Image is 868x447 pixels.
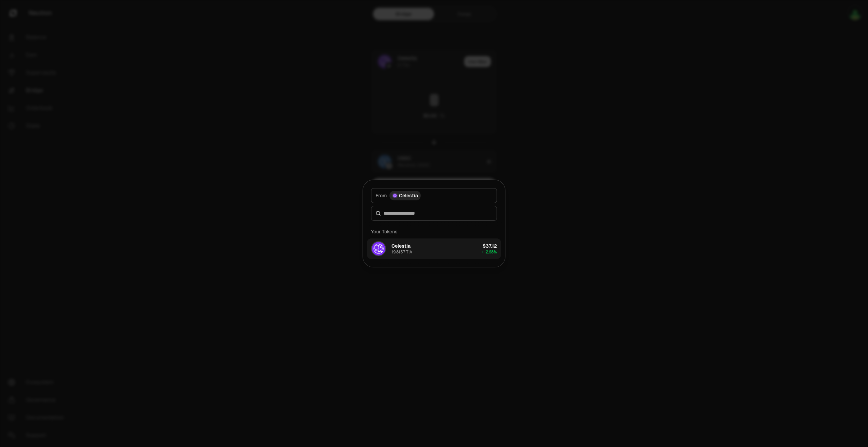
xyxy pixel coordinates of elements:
div: Your Tokens [367,225,501,238]
div: Celestia [391,243,411,249]
div: 19.8157 TIA [391,249,412,255]
img: Celestia Logo [392,193,398,198]
button: FromCelestia LogoCelestia [371,188,497,203]
span: From [375,192,387,199]
button: TIA LogoCelestia19.8157 TIA$37.12+12.68% [367,238,501,259]
span: + 12.68% [482,249,497,255]
div: $37.12 [483,243,497,249]
img: TIA Logo [372,242,385,255]
span: Celestia [399,192,418,199]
